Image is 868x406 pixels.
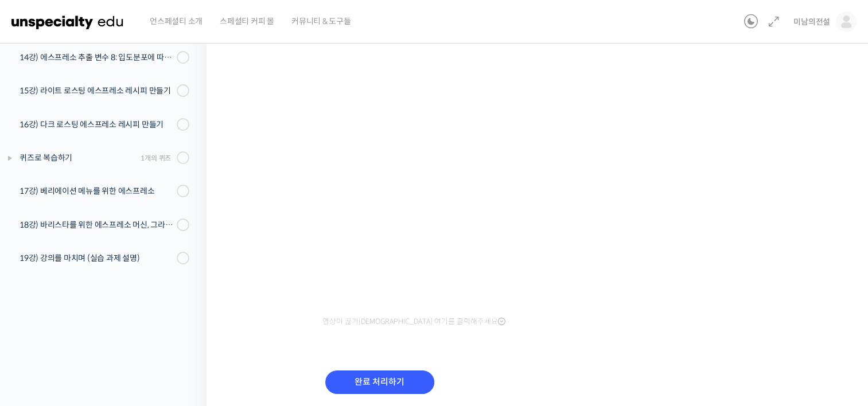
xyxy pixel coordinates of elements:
[20,252,173,264] div: 19강) 강의를 마치며 (실습 과제 설명)
[793,17,830,27] span: 미남의전설
[148,311,220,339] a: 설정
[177,328,191,337] span: 설정
[76,311,148,339] a: 대화
[141,153,171,163] div: 1개의 퀴즈
[20,84,173,97] div: 15강) 라이트 로스팅 에스프레소 레시피 만들기
[3,311,76,339] a: 홈
[322,317,505,326] span: 영상이 끊기[DEMOGRAPHIC_DATA] 여기를 클릭해주세요
[105,329,119,338] span: 대화
[20,218,173,231] div: 18강) 바리스타를 위한 에스프레소 머신, 그라인더 선택 가이드라인
[20,151,137,164] div: 퀴즈로 복습하기
[325,370,434,394] input: 완료 처리하기
[20,51,173,64] div: 14강) 에스프레소 추출 변수 8: 입도분포에 따른 향미 변화
[20,118,173,131] div: 16강) 다크 로스팅 에스프레소 레시피 만들기
[20,185,173,197] div: 17강) 베리에이션 메뉴를 위한 에스프레소
[36,328,43,337] span: 홈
